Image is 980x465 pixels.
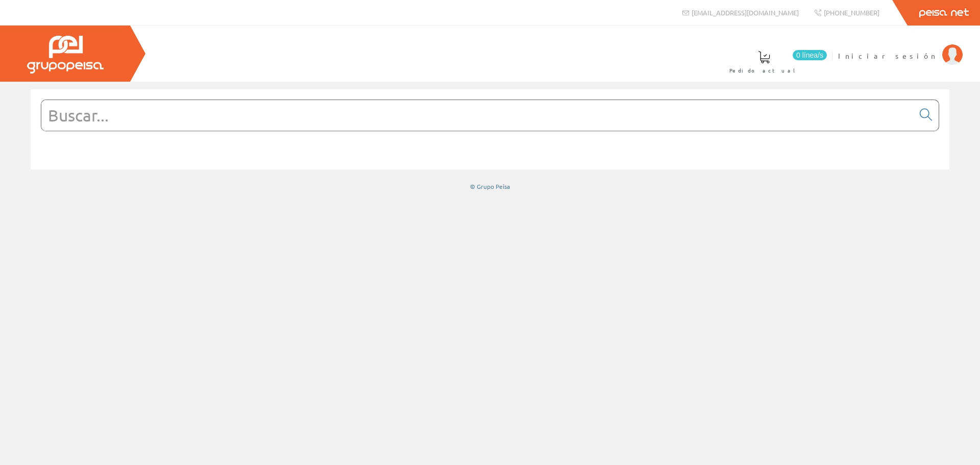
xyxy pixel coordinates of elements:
[31,182,949,191] div: © Grupo Peisa
[729,65,799,76] span: Pedido actual
[824,8,879,17] span: [PHONE_NUMBER]
[793,50,827,60] span: 0 línea/s
[838,51,937,61] span: Iniciar sesión
[838,42,963,52] a: Iniciar sesión
[692,8,799,17] span: [EMAIL_ADDRESS][DOMAIN_NAME]
[27,36,104,74] img: Grupo Peisa
[41,100,914,131] input: Buscar...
